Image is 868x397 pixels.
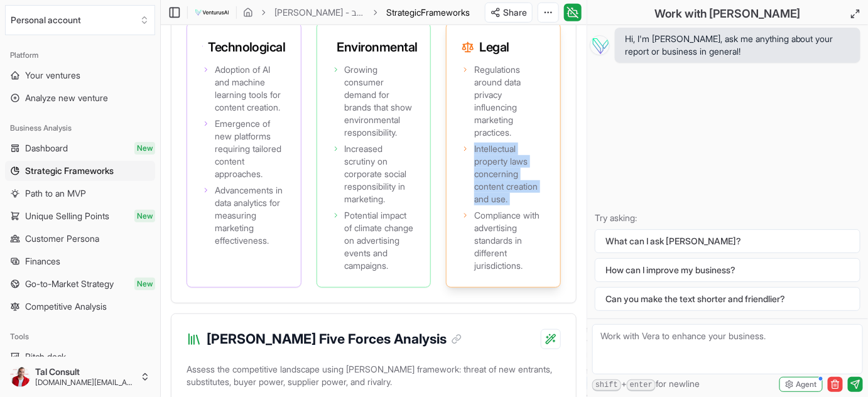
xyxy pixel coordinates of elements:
span: + for newline [592,378,700,391]
span: Go-to-Market Strategy [25,278,114,290]
span: Adoption of AI and machine learning tools for content creation. [215,63,286,114]
span: Your ventures [25,69,80,82]
a: Your ventures [5,65,155,85]
button: Share [485,3,533,23]
span: Potential impact of climate change on advertising events and campaigns. [345,209,416,272]
span: New [134,142,155,155]
span: Increased scrutiny on corporate social responsibility in marketing. [345,143,416,205]
h2: Work with [PERSON_NAME] [654,5,801,23]
kbd: enter [627,379,656,391]
p: Assess the competitive landscape using [PERSON_NAME] framework: threat of new entrants, substitut... [187,361,561,396]
img: Vera [590,35,610,55]
span: Tal Consult [35,366,135,378]
span: Analyze new venture [25,92,108,104]
button: Can you make the text shorter and friendlier? [595,287,860,311]
span: Customer Persona [25,232,99,245]
img: ACg8ocJ91fCQbmHcJRImjCXsNdqOVJMxEhpiZVO_YRXmp2-nOQSZ-i8=s96-c [10,367,30,387]
span: Hi, I'm [PERSON_NAME], ask me anything about your report or business in general! [625,33,850,58]
span: Unique Selling Points [25,210,109,222]
p: Try asking: [595,212,860,224]
span: StrategicFrameworks [386,6,470,19]
span: Frameworks [421,7,470,18]
a: Unique Selling PointsNew [5,206,155,226]
span: Agent [796,379,817,389]
a: Analyze new venture [5,88,155,108]
span: New [134,210,155,222]
a: Path to an MVP [5,183,155,204]
img: logo [194,5,230,20]
button: How can I improve my business? [595,258,860,282]
span: Dashboard [25,142,68,155]
span: New [134,278,155,290]
a: [PERSON_NAME] - קופירייטינג וקריאייטיב [274,6,365,19]
span: Regulations around data privacy influencing marketing practices. [474,63,545,139]
h3: Environmental [332,38,416,56]
div: Platform [5,45,155,65]
button: Tal Consult[DOMAIN_NAME][EMAIL_ADDRESS][DOMAIN_NAME] [5,362,155,392]
div: Business Analysis [5,118,155,138]
a: Finances [5,251,155,271]
span: Growing consumer demand for brands that show environmental responsibility. [345,63,416,139]
h3: [PERSON_NAME] Five Forces Analysis [207,329,462,349]
button: What can I ask [PERSON_NAME]? [595,229,860,253]
h3: Technological [202,38,286,56]
span: Advancements in data analytics for measuring marketing effectiveness. [215,184,286,247]
a: Pitch deck [5,347,155,367]
span: Compliance with advertising standards in different jurisdictions. [474,209,545,272]
kbd: shift [592,379,621,391]
a: Strategic Frameworks [5,161,155,181]
a: DashboardNew [5,138,155,158]
a: Competitive Analysis [5,296,155,317]
div: Tools [5,327,155,347]
a: Go-to-Market StrategyNew [5,274,155,294]
button: Agent [779,377,823,392]
span: Intellectual property laws concerning content creation and use. [474,143,545,205]
h3: Legal [462,38,545,56]
span: Strategic Frameworks [25,165,114,177]
button: Select an organization [5,5,155,35]
span: Finances [25,255,60,268]
span: Pitch deck [25,351,66,363]
nav: breadcrumb [243,6,470,19]
span: [DOMAIN_NAME][EMAIL_ADDRESS][DOMAIN_NAME] [35,378,135,388]
a: Customer Persona [5,229,155,249]
span: Share [503,6,527,19]
span: Emergence of new platforms requiring tailored content approaches. [215,117,286,180]
span: Competitive Analysis [25,300,107,313]
span: Path to an MVP [25,187,86,200]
